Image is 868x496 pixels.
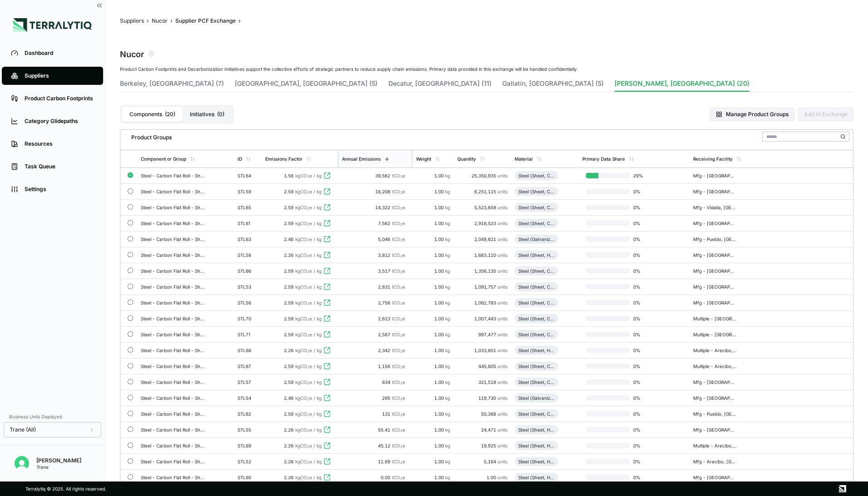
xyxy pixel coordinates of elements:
[630,300,659,305] span: 0 %
[518,300,555,305] div: Steel (Sheet, Cold-Rolled)
[630,332,659,337] span: 0 %
[400,429,402,433] sub: 2
[630,411,659,417] span: 0 %
[518,379,555,385] div: Steel (Sheet, Cold-Rolled)
[434,411,445,417] span: 1.00
[518,348,555,353] div: Steel (Sheet, Hot-Rolled)
[141,221,206,226] div: Steel - Carbon Flat Roll - Sheet
[497,379,507,385] span: units
[378,443,392,448] span: 45.12
[284,236,293,242] span: 2.46
[497,427,507,432] span: units
[295,252,322,258] span: kgCO e / kg
[582,156,625,162] div: Primary Data Share
[392,300,405,305] span: tCO e
[25,95,94,102] div: Product Carbon Footprints
[284,363,293,369] span: 2.59
[497,268,507,274] span: units
[497,316,507,321] span: units
[392,252,405,258] span: tCO e
[147,17,149,25] span: ›
[693,300,737,305] div: Mfg - [GEOGRAPHIC_DATA][PERSON_NAME], [GEOGRAPHIC_DATA], [GEOGRAPHIC_DATA]
[478,332,497,337] span: 997,477
[217,111,224,118] span: ( 0 )
[183,107,232,122] button: Initiatives(0)
[434,236,445,242] span: 1.00
[518,221,555,226] div: Steel (Sheet, Cold-Rolled)
[630,395,659,401] span: 0 %
[141,427,206,432] div: Steel - Carbon Flat Roll - Sheet
[295,284,322,290] span: kgCO e / kg
[378,363,392,369] span: 1,156
[122,107,183,122] button: Components(20)
[392,284,405,290] span: tCO e
[693,427,737,432] div: Mfg - [GEOGRAPHIC_DATA], [GEOGRAPHIC_DATA], [GEOGRAPHIC_DATA]
[497,205,507,210] span: units
[693,236,737,242] div: Mfg - Pueblo, [GEOGRAPHIC_DATA], [GEOGRAPHIC_DATA]
[392,173,405,178] span: tCO e
[238,379,258,385] div: STL57
[474,348,497,353] span: 1,033,851
[630,221,659,226] span: 0 %
[445,236,450,242] span: kg
[238,236,258,242] div: STL63
[120,79,224,92] button: Berkeley, [GEOGRAPHIC_DATA] (7)
[120,66,853,72] div: Product Carbon Footprints and Decarbonization Initiatives support the collective efforts of strat...
[518,332,555,337] div: Steel (Sheet, Cold-Rolled)
[141,284,206,290] div: Steel - Carbon Flat Roll - Sheet
[124,130,172,141] div: Product Groups
[392,363,405,369] span: tCO e
[518,316,555,321] div: Steel (Sheet, Cold-Rolled)
[400,286,402,290] sub: 2
[630,268,659,274] span: 0 %
[434,427,445,432] span: 1.00
[295,205,322,210] span: kgCO e / kg
[307,413,309,417] sub: 2
[497,173,507,178] span: units
[693,379,737,385] div: Mfg - [GEOGRAPHIC_DATA][PERSON_NAME], [GEOGRAPHIC_DATA], [GEOGRAPHIC_DATA]
[630,363,659,369] span: 0 %
[284,300,293,305] span: 2.59
[392,395,405,401] span: tCO e
[141,379,206,385] div: Steel - Carbon Flat Roll - Sheet
[400,254,402,258] sub: 2
[342,156,381,162] div: Annual Emissions
[25,49,94,57] div: Dashboard
[378,268,392,274] span: 3,517
[284,395,293,401] span: 2.46
[518,395,555,401] div: Steel (Galvanized)
[141,348,206,353] div: Steel - Carbon Flat Roll - Sheet
[445,363,450,369] span: kg
[235,79,377,92] button: [GEOGRAPHIC_DATA], [GEOGRAPHIC_DATA] (5)
[284,268,293,274] span: 2.59
[15,456,29,471] img: Nitin Shetty
[238,300,258,305] div: STL56
[445,189,450,194] span: kg
[141,411,206,417] div: Steel - Carbon Flat Roll - Sheet
[141,443,206,448] div: Steel - Carbon Flat Roll - Sheet
[295,173,322,178] span: kgCO e / kg
[307,349,309,354] sub: 2
[25,72,94,79] div: Suppliers
[378,221,392,226] span: 7,562
[400,175,402,179] sub: 2
[693,363,737,369] div: Multiple - Arecibo, PR & Greenville, [GEOGRAPHIC_DATA]
[295,348,322,353] span: kgCO e / kg
[518,205,555,210] div: Steel (Sheet, Cold-Rolled)
[630,173,659,178] span: 29 %
[378,316,392,321] span: 2,613
[25,163,94,170] div: Task Queue
[238,221,258,226] div: STL61
[434,173,445,178] span: 1.00
[170,17,173,25] span: ›
[238,316,258,321] div: STL70
[434,348,445,353] span: 1.00
[392,379,405,385] span: tCO e
[307,318,309,322] sub: 2
[238,363,258,369] div: STL67
[307,254,309,258] sub: 2
[284,173,293,178] span: 1.56
[25,140,94,147] div: Resources
[392,411,405,417] span: tCO e
[11,452,33,474] button: Open user button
